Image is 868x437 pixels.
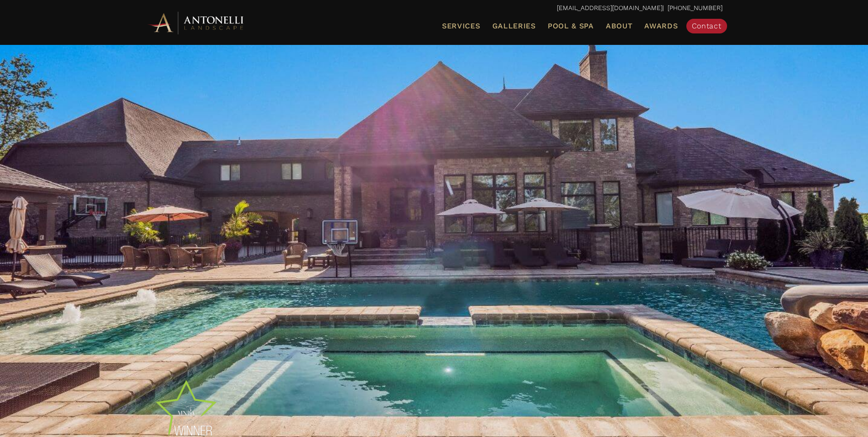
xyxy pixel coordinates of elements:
span: About [606,22,633,30]
a: Galleries [489,20,539,32]
a: [EMAIL_ADDRESS][DOMAIN_NAME] [557,4,663,11]
span: Services [442,22,480,30]
a: Contact [686,19,727,33]
p: | [PHONE_NUMBER] [146,2,722,14]
a: Awards [641,20,681,32]
img: Antonelli Horizontal Logo [146,10,247,35]
span: Contact [692,22,722,30]
span: Pool & Spa [548,22,594,30]
a: Pool & Spa [544,20,598,32]
span: Galleries [492,22,536,30]
span: Awards [644,22,678,30]
a: About [602,20,636,32]
a: Services [438,20,484,32]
